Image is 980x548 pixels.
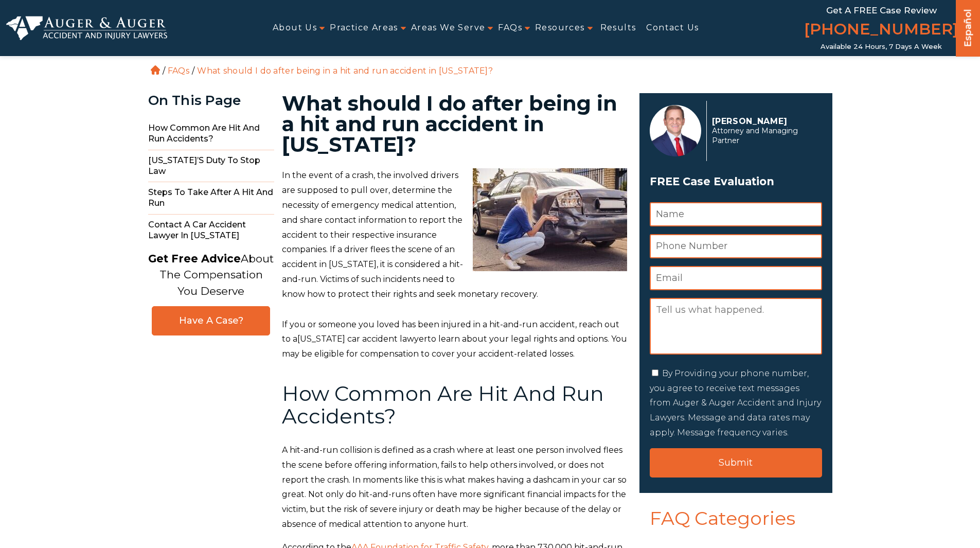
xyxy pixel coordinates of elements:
input: Phone Number [650,234,822,258]
a: Areas We Serve [411,16,486,40]
span: A hit-and-run collision is defined as a crash where at least one person involved flees the scene ... [282,445,627,529]
span: to learn about your legal rights and options. You may be eligible for compensation to cover your ... [282,334,627,359]
p: About The Compensation You Deserve [148,251,274,299]
span: How Common Are Hit And Run Accidents? [282,381,604,429]
span: Have A Case? [163,315,259,327]
a: FAQs [498,16,522,40]
span: [US_STATE] car accident lawyer [297,334,427,344]
a: Have A Case? [152,306,270,335]
label: By Providing your phone number, you agree to receive text messages from Auger & Auger Accident an... [650,368,821,437]
span: If you or someone you loved has been injured in a hit-and-run accident, reach out to a [282,320,619,344]
span: Contact a Car Accident Lawyer in [US_STATE] [148,215,274,246]
input: Submit [650,448,822,478]
span: FAQ Categories [639,508,832,539]
span: Get a FREE Case Review [826,5,937,15]
a: Practice Areas [330,16,398,40]
input: Name [650,202,822,226]
span: [US_STATE]’s Duty to Stop Law [148,150,274,183]
span: Attorney and Managing Partner [712,126,816,146]
span: FREE Case Evaluation [650,172,822,191]
span: Available 24 Hours, 7 Days a Week [821,43,942,51]
a: Resources [535,16,585,40]
h1: What should I do after being in a hit and run accident in [US_STATE]? [282,93,627,155]
img: what-should-i-do-after-being-in-a-hit-and-run-accident [473,168,627,271]
span: In the event of a crash, the involved drivers are supposed to pull over, determine the necessity ... [282,170,538,298]
a: FAQs [168,66,189,76]
a: Contact Us [646,16,699,40]
input: Email [650,266,822,290]
a: Home [151,65,160,75]
a: About Us [273,16,317,40]
a: Results [600,16,636,40]
a: [PHONE_NUMBER] [804,18,958,43]
img: Auger & Auger Accident and Injury Lawyers Logo [6,16,167,41]
div: On This Page [148,93,274,108]
img: Herbert Auger [650,105,701,156]
strong: Get Free Advice [148,252,241,265]
p: [PERSON_NAME] [712,116,816,126]
span: How Common Are Hit and Run Accidents? [148,118,274,150]
li: What should I do after being in a hit and run accident in [US_STATE]? [194,66,495,76]
span: Steps to Take After a Hit and Run [148,182,274,215]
